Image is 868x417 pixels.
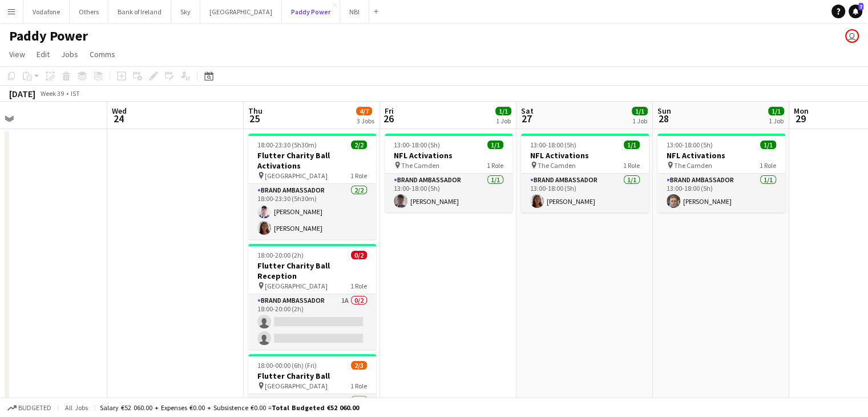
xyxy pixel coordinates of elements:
app-card-role: Brand Ambassador1/113:00-18:00 (5h)[PERSON_NAME] [657,174,785,212]
h3: NFL Activations [521,150,649,161]
span: 4/7 [356,107,372,115]
span: 29 [792,112,809,125]
span: 1 Role [350,282,367,290]
app-user-avatar: Katie Shovlin [845,29,859,43]
span: 1/1 [487,141,503,149]
div: Salary €52 060.00 + Expenses €0.00 + Subsistence €0.00 = [100,403,359,412]
app-job-card: 13:00-18:00 (5h)1/1NFL Activations The Camden1 RoleBrand Ambassador1/113:00-18:00 (5h)[PERSON_NAME] [657,134,785,212]
span: 27 [519,112,534,125]
span: The Camden [401,161,439,170]
span: 1/1 [624,141,640,149]
span: Comms [90,49,115,59]
span: Week 39 [38,89,66,98]
button: Others [70,1,108,23]
span: 13:00-18:00 (5h) [667,141,713,149]
h3: Flutter Charity Ball Reception [248,260,376,281]
span: 1/1 [632,107,648,115]
a: Jobs [56,47,83,62]
button: Budgeted [6,402,53,414]
span: 25 [247,112,263,125]
span: 18:00-20:00 (2h) [257,251,304,259]
button: Sky [171,1,200,23]
span: Edit [37,49,50,59]
span: 7 [858,3,863,10]
a: View [5,47,30,62]
app-job-card: 13:00-18:00 (5h)1/1NFL Activations The Camden1 RoleBrand Ambassador1/113:00-18:00 (5h)[PERSON_NAME] [521,134,649,212]
span: 1/1 [760,141,776,149]
span: 1 Role [623,161,640,170]
h3: NFL Activations [657,150,785,161]
div: IST [71,89,80,98]
a: 7 [849,5,862,18]
span: [GEOGRAPHIC_DATA] [265,282,328,290]
span: 0/2 [351,251,367,259]
div: 1 Job [496,117,511,125]
span: 2/2 [351,141,367,149]
span: 18:00-00:00 (6h) (Fri) [257,361,317,370]
button: Vodafone [23,1,70,23]
span: Total Budgeted €52 060.00 [272,403,359,412]
app-card-role: Brand Ambassador1A0/218:00-20:00 (2h) [248,294,376,350]
span: All jobs [63,403,90,412]
div: 1 Job [769,117,784,125]
span: 2/3 [351,361,367,370]
span: Fri [385,106,394,116]
span: [GEOGRAPHIC_DATA] [265,171,328,180]
h3: Flutter Charity Ball Activations [248,150,376,171]
button: NBI [340,1,369,23]
span: The Camden [674,161,712,170]
span: The Camden [538,161,576,170]
span: Mon [794,106,809,116]
a: Comms [85,47,120,62]
span: 1 Role [350,171,367,180]
span: Sat [521,106,534,116]
span: 1 Role [760,161,776,170]
div: 1 Job [632,117,647,125]
button: Bank of Ireland [108,1,171,23]
span: 28 [656,112,671,125]
span: 26 [383,112,394,125]
span: View [9,49,25,59]
span: 1 Role [350,382,367,390]
app-card-role: Brand Ambassador1/113:00-18:00 (5h)[PERSON_NAME] [385,174,512,212]
span: 13:00-18:00 (5h) [530,141,576,149]
app-job-card: 18:00-23:30 (5h30m)2/2Flutter Charity Ball Activations [GEOGRAPHIC_DATA]1 RoleBrand Ambassador2/2... [248,134,376,239]
span: 24 [110,112,127,125]
h1: Paddy Power [9,27,88,45]
span: 1/1 [768,107,784,115]
span: Budgeted [18,404,51,412]
button: [GEOGRAPHIC_DATA] [200,1,282,23]
app-job-card: 18:00-20:00 (2h)0/2Flutter Charity Ball Reception [GEOGRAPHIC_DATA]1 RoleBrand Ambassador1A0/218:... [248,244,376,350]
span: [GEOGRAPHIC_DATA] [265,382,328,390]
a: Edit [32,47,54,62]
span: Thu [248,106,263,116]
span: 18:00-23:30 (5h30m) [257,141,317,149]
app-job-card: 13:00-18:00 (5h)1/1NFL Activations The Camden1 RoleBrand Ambassador1/113:00-18:00 (5h)[PERSON_NAME] [385,134,512,212]
div: [DATE] [9,88,35,99]
span: 1 Role [487,161,503,170]
span: Wed [112,106,127,116]
app-card-role: Brand Ambassador1/113:00-18:00 (5h)[PERSON_NAME] [521,174,649,212]
span: 13:00-18:00 (5h) [394,141,440,149]
span: Jobs [61,49,78,59]
span: Sun [657,106,671,116]
span: 1/1 [495,107,511,115]
h3: Flutter Charity Ball [248,371,376,381]
app-card-role: Brand Ambassador2/218:00-23:30 (5h30m)[PERSON_NAME][PERSON_NAME] [248,184,376,239]
h3: NFL Activations [385,150,512,161]
div: 3 Jobs [357,117,374,125]
button: Paddy Power [282,1,340,23]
